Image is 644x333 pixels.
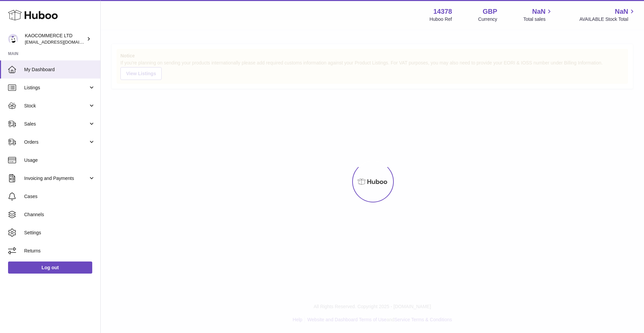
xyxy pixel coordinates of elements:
[430,16,452,22] div: Huboo Ref
[433,7,452,16] strong: 14378
[24,248,95,254] span: Returns
[579,16,636,22] span: AVAILABLE Stock Total
[25,33,85,45] div: KAOCOMMERCE LTD
[25,39,99,45] span: [EMAIL_ADDRESS][DOMAIN_NAME]
[532,7,545,16] span: NaN
[24,175,88,182] span: Invoicing and Payments
[523,16,553,22] span: Total sales
[483,7,497,16] strong: GBP
[24,121,88,127] span: Sales
[24,193,95,200] span: Cases
[24,85,88,91] span: Listings
[615,7,628,16] span: NaN
[24,157,95,163] span: Usage
[24,103,88,109] span: Stock
[8,34,18,44] img: hello@lunera.co.uk
[523,7,553,22] a: NaN Total sales
[478,16,497,22] div: Currency
[8,261,92,274] a: Log out
[24,230,95,236] span: Settings
[24,211,95,218] span: Channels
[24,66,95,73] span: My Dashboard
[24,139,88,145] span: Orders
[579,7,636,22] a: NaN AVAILABLE Stock Total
